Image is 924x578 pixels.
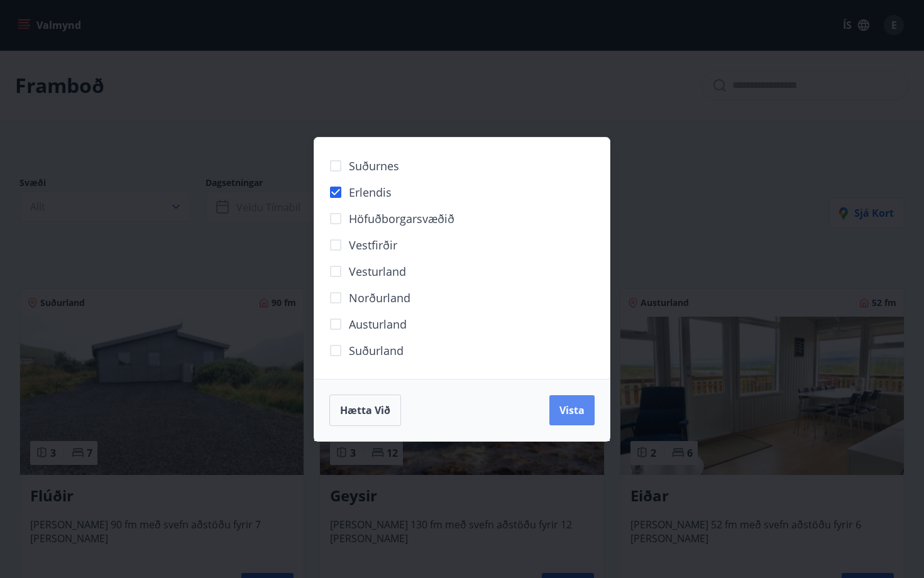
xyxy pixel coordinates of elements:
span: Suðurnes [349,158,399,174]
span: Vesturland [349,263,406,280]
span: Höfuðborgarsvæðið [349,210,454,227]
span: Suðurland [349,342,404,359]
span: Vista [559,403,585,417]
span: Erlendis [349,184,392,200]
span: Austurland [349,316,407,332]
span: Vestfirðir [349,237,397,253]
button: Vista [549,395,595,425]
span: Norðurland [349,290,410,306]
button: Hætta við [329,395,401,426]
span: Hætta við [340,403,390,417]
